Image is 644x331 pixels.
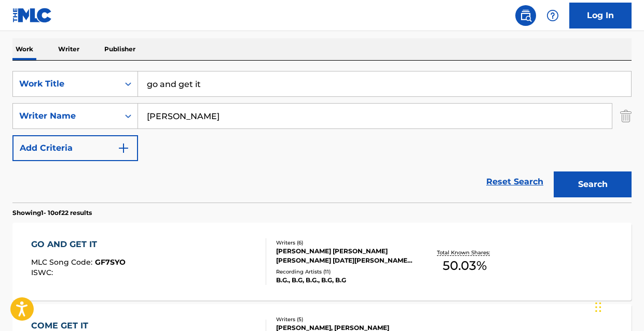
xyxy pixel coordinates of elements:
[519,9,532,22] img: search
[276,239,413,247] div: Writers ( 6 )
[569,3,632,28] a: Log In
[19,78,113,90] div: Work Title
[276,276,413,285] div: B.G., B.G, B.G., B.G, B.G
[276,268,413,276] div: Recording Artists ( 11 )
[95,257,126,267] span: GF7SYO
[276,247,413,265] div: [PERSON_NAME] [PERSON_NAME] [PERSON_NAME] [DATE][PERSON_NAME], [PERSON_NAME], [PERSON_NAME], [PER...
[542,5,563,26] div: Help
[12,38,36,60] p: Work
[592,281,644,331] iframe: Chat Widget
[12,135,138,161] button: Add Criteria
[117,142,130,154] img: 9d2ae6d4665cec9f34b9.svg
[443,256,487,275] span: 50.03 %
[12,8,52,23] img: MLC Logo
[19,110,113,122] div: Writer Name
[31,257,95,267] span: MLC Song Code :
[595,292,601,323] div: Drag
[12,223,632,300] a: GO AND GET ITMLC Song Code:GF7SYOISWC:Writers (6)[PERSON_NAME] [PERSON_NAME] [PERSON_NAME] [DATE]...
[620,103,632,129] img: Delete Criterion
[31,238,126,251] div: GO AND GET IT
[12,208,92,218] p: Showing 1 - 10 of 22 results
[481,170,549,193] a: Reset Search
[101,38,139,60] p: Publisher
[276,315,413,323] div: Writers ( 5 )
[546,9,559,22] img: help
[55,38,83,60] p: Writer
[12,71,632,203] form: Search Form
[31,268,56,277] span: ISWC :
[515,5,536,26] a: Public Search
[437,249,492,256] p: Total Known Shares:
[554,171,632,197] button: Search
